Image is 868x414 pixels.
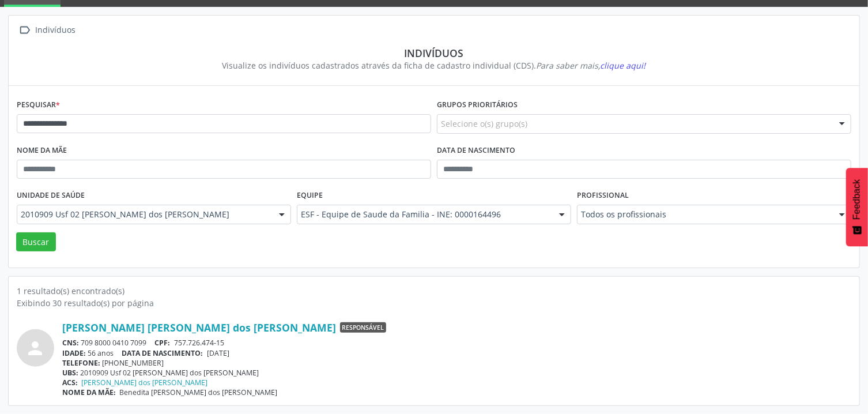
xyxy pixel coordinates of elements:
[340,322,386,333] span: Responsável
[852,179,862,220] span: Feedback
[62,378,78,387] span: ACS:
[17,96,60,114] label: Pesquisar
[82,378,208,387] a: [PERSON_NAME] dos [PERSON_NAME]
[577,187,629,205] label: Profissional
[62,348,86,358] span: IDADE:
[207,348,229,358] span: [DATE]
[537,60,646,71] i: Para saber mais,
[62,338,851,348] div: 709 8000 0410 7099
[25,59,843,71] div: Visualize os indivíduos cadastrados através da ficha de cadastro individual (CDS).
[25,47,843,59] div: Indivíduos
[17,22,78,39] a:  Indivíduos
[62,368,851,378] div: 2010909 Usf 02 [PERSON_NAME] dos [PERSON_NAME]
[17,22,33,39] i: 
[437,96,518,114] label: Grupos prioritários
[174,338,224,348] span: 757.726.474-15
[17,187,85,205] label: Unidade de saúde
[437,142,515,160] label: Data de nascimento
[62,358,851,368] div: [PHONE_NUMBER]
[441,118,527,130] span: Selecione o(s) grupo(s)
[62,368,78,378] span: UBS:
[62,358,100,368] span: TELEFONE:
[846,168,868,246] button: Feedback - Mostrar pesquisa
[581,209,828,220] span: Todos os profissionais
[16,232,56,252] button: Buscar
[601,60,646,71] span: clique aqui!
[155,338,171,348] span: CPF:
[62,387,116,397] span: NOME DA MÃE:
[297,187,323,205] label: Equipe
[17,285,851,297] div: 1 resultado(s) encontrado(s)
[17,297,851,309] div: Exibindo 30 resultado(s) por página
[33,22,78,39] div: Indivíduos
[62,321,336,334] a: [PERSON_NAME] [PERSON_NAME] dos [PERSON_NAME]
[301,209,548,220] span: ESF - Equipe de Saude da Familia - INE: 0000164496
[62,338,79,348] span: CNS:
[17,142,67,160] label: Nome da mãe
[120,387,278,397] span: Benedita [PERSON_NAME] dos [PERSON_NAME]
[62,348,851,358] div: 56 anos
[21,209,267,220] span: 2010909 Usf 02 [PERSON_NAME] dos [PERSON_NAME]
[25,338,46,359] i: person
[122,348,203,358] span: DATA DE NASCIMENTO:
